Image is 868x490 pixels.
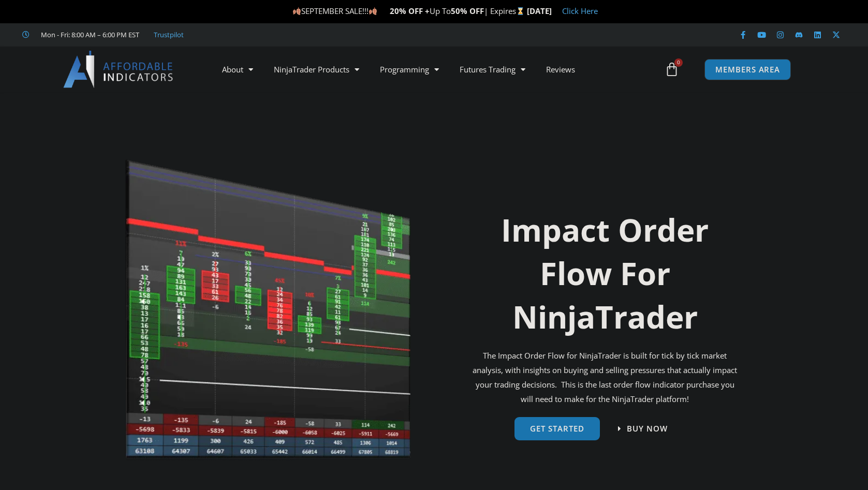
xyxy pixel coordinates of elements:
[292,6,527,16] span: SEPTEMBER SALE!!! Up To | Expires
[530,425,584,433] span: get started
[514,417,600,440] a: get started
[212,57,662,81] nav: Menu
[471,208,740,338] h1: Impact Order Flow For NinjaTrader
[704,59,791,80] a: MEMBERS AREA
[370,57,449,81] a: Programming
[649,54,695,84] a: 0
[63,51,174,88] img: LogoAI | Affordable Indicators – NinjaTrader
[562,6,598,16] a: Click Here
[451,6,484,16] strong: 50% OFF
[449,57,536,81] a: Futures Trading
[125,157,412,463] img: Orderflow | Affordable Indicators – NinjaTrader
[38,28,139,41] span: Mon - Fri: 8:00 AM – 6:00 PM EST
[293,7,301,15] img: 🍂
[263,57,370,81] a: NinjaTrader Products
[471,349,740,406] p: The Impact Order Flow for NinjaTrader is built for tick by tick market analysis, with insights on...
[527,6,552,16] strong: [DATE]
[715,66,780,73] span: MEMBERS AREA
[369,7,377,15] img: 🍂
[154,28,184,41] a: Trustpilot
[517,7,524,15] img: ⌛
[212,57,263,81] a: About
[618,425,668,433] a: Buy now
[536,57,585,81] a: Reviews
[674,58,683,67] span: 0
[627,425,668,433] span: Buy now
[390,6,430,16] strong: 20% OFF +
